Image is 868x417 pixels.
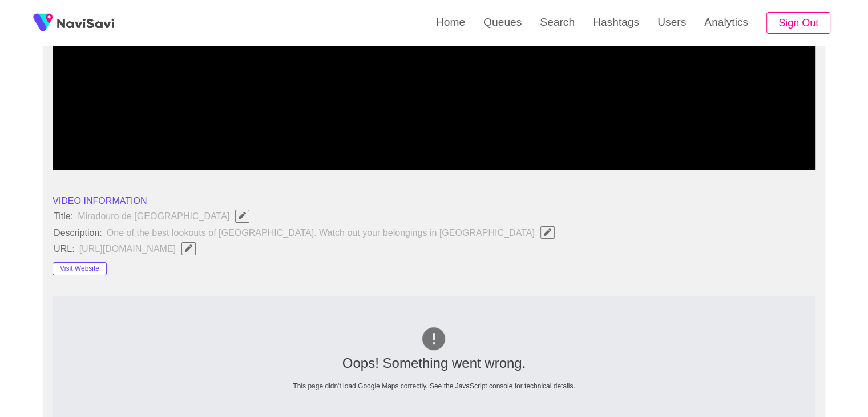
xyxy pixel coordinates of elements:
button: Visit Website [53,262,107,276]
button: Edit Field [181,242,196,255]
span: Description: [53,227,103,238]
span: Miradouro de [GEOGRAPHIC_DATA] [76,209,256,223]
span: Edit Field [184,244,193,252]
button: Edit Field [540,226,555,239]
li: VIDEO INFORMATION [53,194,815,207]
button: Edit Field [235,210,249,222]
span: Edit Field [543,228,552,236]
span: [URL][DOMAIN_NAME] [78,241,203,256]
img: fireSpot [57,17,114,29]
span: Title: [53,211,74,221]
span: Edit Field [237,212,247,219]
img: fireSpot [29,9,57,37]
span: One of the best lookouts of [GEOGRAPHIC_DATA]. Watch out your belongings in [GEOGRAPHIC_DATA] [106,225,562,240]
div: Oops! Something went wrong. [132,355,737,371]
div: This page didn't load Google Maps correctly. See the JavaScript console for technical details. [132,383,737,391]
button: Sign Out [766,12,830,34]
span: URL: [53,243,76,254]
a: Visit Website [53,262,107,272]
